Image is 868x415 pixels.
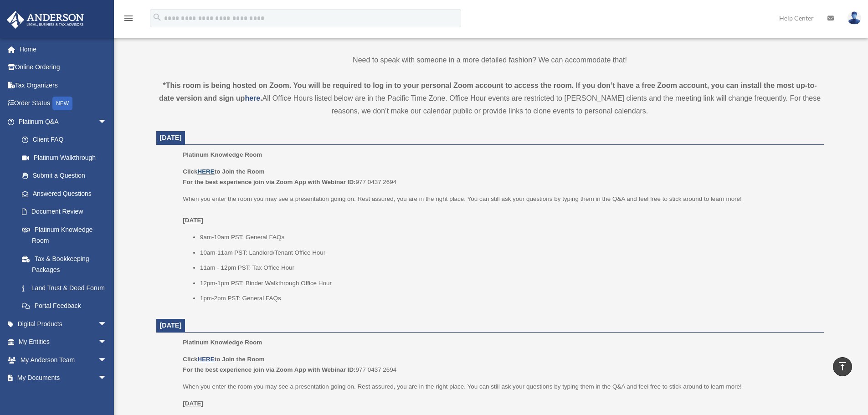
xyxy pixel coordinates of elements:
div: All Office Hours listed below are in the Pacific Time Zone. Office Hour events are restricted to ... [156,79,824,118]
p: When you enter the room you may see a presentation going on. Rest assured, you are in the right p... [183,381,817,392]
strong: . [260,94,262,102]
a: here [245,94,260,102]
li: 12pm-1pm PST: Binder Walkthrough Office Hour [200,278,817,289]
strong: *This room is being hosted on Zoom. You will be required to log in to your personal Zoom account ... [159,82,817,102]
a: Home [6,40,121,58]
a: Answered Questions [13,184,121,203]
span: Platinum Knowledge Room [183,151,262,158]
a: My Entitiesarrow_drop_down [6,333,121,351]
span: [DATE] [160,134,182,141]
p: When you enter the room you may see a presentation going on. Rest assured, you are in the right p... [183,194,817,226]
p: 977 0437 2694 [183,354,817,375]
a: My Documentsarrow_drop_down [6,369,121,387]
a: My Anderson Teamarrow_drop_down [6,351,121,369]
span: [DATE] [160,322,182,329]
a: Tax Organizers [6,76,121,94]
span: arrow_drop_down [98,315,116,333]
img: User Pic [847,11,861,25]
b: Click to Join the Room [183,168,264,175]
span: arrow_drop_down [98,351,116,369]
a: Platinum Q&Aarrow_drop_down [6,113,121,131]
p: Need to speak with someone in a more detailed fashion? We can accommodate that! [156,54,824,67]
b: For the best experience join via Zoom App with Webinar ID: [183,179,355,185]
a: Online Ordering [6,58,121,77]
i: vertical_align_top [837,361,848,372]
p: 977 0437 2694 [183,166,817,188]
li: 1pm-2pm PST: General FAQs [200,293,817,304]
a: Land Trust & Deed Forum [13,279,121,297]
li: 11am - 12pm PST: Tax Office Hour [200,262,817,273]
a: Order StatusNEW [6,94,121,113]
span: arrow_drop_down [98,113,116,131]
b: Click to Join the Room [183,356,264,363]
a: Submit a Question [13,167,121,185]
a: Tax & Bookkeeping Packages [13,250,121,279]
a: HERE [197,356,214,363]
a: Digital Productsarrow_drop_down [6,315,121,333]
b: For the best experience join via Zoom App with Webinar ID: [183,366,355,373]
a: vertical_align_top [833,357,852,376]
li: 9am-10am PST: General FAQs [200,232,817,243]
a: Portal Feedback [13,297,121,315]
i: menu [123,13,134,24]
a: Document Review [13,203,121,221]
div: NEW [52,97,72,110]
span: Platinum Knowledge Room [183,339,262,346]
u: [DATE] [183,217,203,224]
u: [DATE] [183,400,203,407]
a: HERE [197,168,214,175]
img: Anderson Advisors Platinum Portal [4,11,87,29]
a: Client FAQ [13,131,121,149]
i: search [152,12,162,22]
a: Platinum Knowledge Room [13,220,116,250]
li: 10am-11am PST: Landlord/Tenant Office Hour [200,247,817,258]
a: menu [123,16,134,24]
span: arrow_drop_down [98,333,116,352]
a: Platinum Walkthrough [13,149,121,167]
span: arrow_drop_down [98,369,116,388]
